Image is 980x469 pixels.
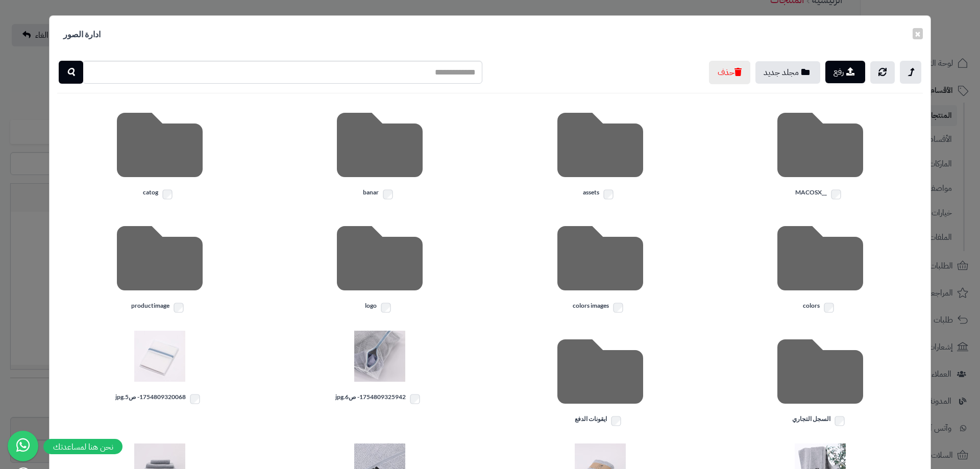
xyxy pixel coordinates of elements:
[174,303,184,312] input: productimage
[835,416,844,426] input: السجل التجاري
[383,189,393,199] input: banar
[57,301,262,314] label: productimage
[824,303,834,312] input: colors
[278,301,483,314] label: logo
[755,61,820,84] button: مجلد جديد
[718,301,923,314] label: colors
[603,189,613,199] input: assets
[498,414,703,428] label: ايقونات الدفع
[381,303,390,312] input: logo
[709,61,750,84] button: حذف
[410,394,420,404] input: 1754809325942- ص6.jpg
[134,331,185,382] img: 1754809320068- ص5.jpg
[718,188,923,201] label: __MACOSX
[831,189,841,199] input: __MACOSX
[57,188,262,201] label: catog
[913,28,923,39] button: ×
[611,416,621,426] input: ايقونات الدفع
[614,303,623,312] input: colors images
[354,331,405,382] img: 1754809325942- ص6.jpg
[825,61,865,83] button: رفع
[278,188,483,201] label: banar
[162,189,172,199] input: catog
[190,394,200,404] input: 1754809320068- ص5.jpg
[278,392,483,406] label: 1754809325942- ص6.jpg
[57,23,107,45] h4: ادارة الصور
[498,188,703,201] label: assets
[498,301,703,314] label: colors images
[718,414,923,428] label: السجل التجاري
[57,392,262,406] label: 1754809320068- ص5.jpg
